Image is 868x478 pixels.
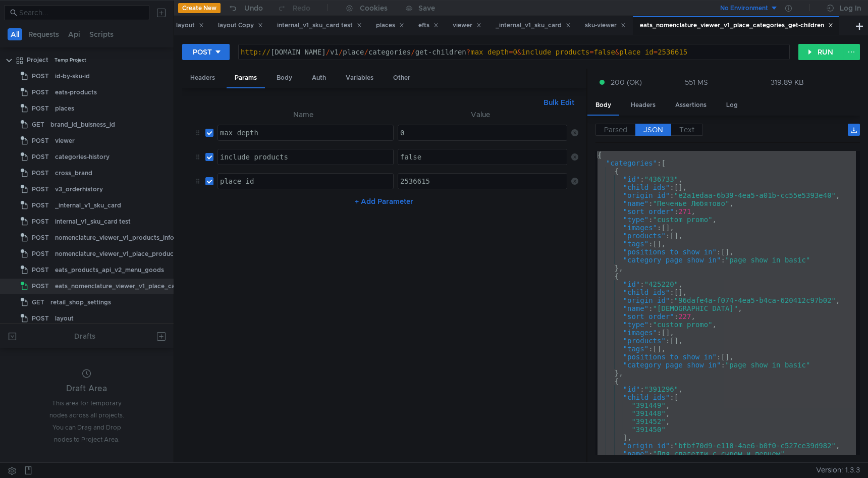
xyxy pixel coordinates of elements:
span: POST [32,311,49,326]
input: Search... [19,7,143,18]
div: _internal_v1_sku_card [496,20,571,31]
div: eats_nomenclature_viewer_v1_place_categories_get-children [640,20,833,31]
div: viewer [55,133,75,148]
div: v3_orderhistory [55,182,103,197]
div: Temp Project [55,52,86,68]
span: POST [32,166,49,181]
div: brand_id_buisness_id [50,117,115,132]
span: JSON [643,125,663,134]
span: POST [32,262,49,278]
div: Params [227,69,265,88]
div: cross_brand [55,166,92,181]
span: Text [679,125,694,134]
div: Cookies [360,2,388,14]
div: Headers [182,69,223,87]
div: places [376,20,404,31]
span: POST [32,149,49,165]
div: Body [268,69,300,87]
th: Name [213,109,394,121]
div: POST [193,46,212,58]
div: Headers [623,96,664,115]
div: layout Copy [218,20,263,31]
div: retail_shop_settings [50,295,111,310]
span: POST [32,85,49,100]
div: Body [587,96,619,116]
span: POST [32,69,49,84]
th: Value [394,109,567,121]
div: viewer [453,20,481,31]
div: Undo [244,2,263,14]
span: GET [32,117,44,132]
span: POST [32,279,49,294]
div: No Environment [720,4,768,13]
div: Save [418,5,435,12]
span: GET [32,295,44,310]
div: eats-products [55,85,97,100]
div: categories-history [55,149,110,165]
div: layout [176,20,204,31]
span: POST [32,133,49,148]
div: Assertions [667,96,715,115]
span: POST [32,198,49,213]
div: sku-viewer [585,20,626,31]
div: 551 MS [685,78,708,87]
span: POST [32,246,49,261]
div: Drafts [74,330,95,342]
button: Requests [25,28,62,40]
button: Bulk Edit [539,96,578,109]
div: Auth [304,69,334,87]
div: _internal_v1_sku_card [55,198,121,213]
span: Parsed [604,125,627,134]
div: Redo [293,2,310,14]
span: POST [32,182,49,197]
div: Other [385,69,418,87]
div: nomenclature_viewer_v1_place_products_info [55,246,194,261]
button: Redo [270,1,317,16]
button: + Add Parameter [351,195,417,207]
button: All [8,28,22,40]
span: POST [32,214,49,229]
button: POST [182,44,230,60]
div: Project [27,52,48,68]
button: Api [65,28,83,40]
div: id-by-sku-id [55,69,90,84]
div: layout [55,311,74,326]
div: nomenclature_viewer_v1_products_info [55,230,174,245]
div: 319.89 KB [771,78,804,87]
button: Create New [178,3,221,13]
div: eats_nomenclature_viewer_v1_place_categories_get-children [55,279,239,294]
div: places [55,101,74,116]
button: Scripts [86,28,117,40]
div: Variables [338,69,382,87]
span: Version: 1.3.3 [816,463,860,477]
span: POST [32,101,49,116]
button: Undo [221,1,270,16]
div: internal_v1_sku_card test [277,20,362,31]
span: 200 (OK) [611,77,642,88]
span: POST [32,230,49,245]
div: Log In [840,2,861,14]
button: RUN [798,44,843,60]
div: Log [718,96,746,115]
div: efts [418,20,439,31]
div: eats_products_api_v2_menu_goods [55,262,164,278]
div: internal_v1_sku_card test [55,214,131,229]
